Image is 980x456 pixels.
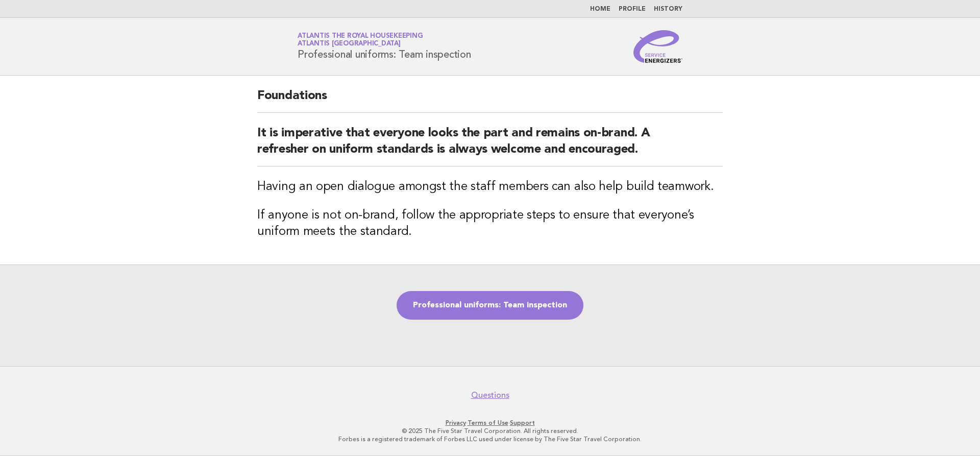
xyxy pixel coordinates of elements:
[257,179,723,195] h3: Having an open dialogue amongst the staff members can also help build teamwork.
[590,6,610,12] a: Home
[619,6,646,12] a: Profile
[298,41,401,47] span: Atlantis [GEOGRAPHIC_DATA]
[257,88,723,113] h2: Foundations
[471,390,509,400] a: Questions
[178,427,802,435] p: © 2025 The Five Star Travel Corporation. All rights reserved.
[633,30,682,63] img: Service Energizers
[178,435,802,443] p: Forbes is a registered trademark of Forbes LLC used under license by The Five Star Travel Corpora...
[257,207,723,240] h3: If anyone is not on-brand, follow the appropriate steps to ensure that everyone’s uniform meets t...
[446,419,466,426] a: Privacy
[298,33,471,60] h1: Professional uniforms: Team inspection
[510,419,535,426] a: Support
[397,291,583,320] a: Professional uniforms: Team inspection
[468,419,508,426] a: Terms of Use
[257,125,723,166] h2: It is imperative that everyone looks the part and remains on-brand. A refresher on uniform standa...
[654,6,682,12] a: History
[298,33,423,47] a: Atlantis the Royal HousekeepingAtlantis [GEOGRAPHIC_DATA]
[178,419,802,427] p: · ·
